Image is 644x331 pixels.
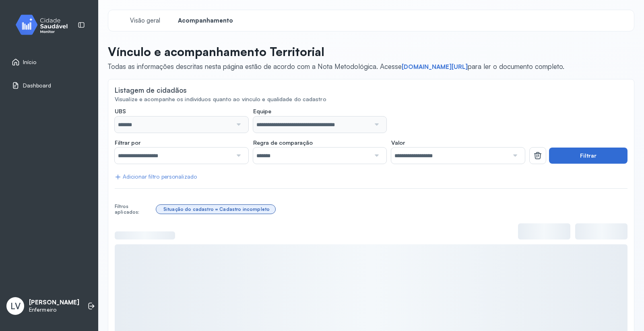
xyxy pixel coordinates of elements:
span: Acompanhamento [178,17,233,25]
button: Filtrar [549,148,627,164]
img: monitor.svg [8,13,81,37]
span: Equipe [253,108,271,115]
span: Todas as informações descritas nesta página estão de acordo com a Nota Metodológica. Acesse para ... [108,62,564,71]
div: Listagem de cidadãos [115,86,187,94]
span: Visão geral [130,17,160,25]
span: UBS [115,108,126,115]
span: LV [10,301,21,311]
div: Visualize e acompanhe os indivíduos quanto ao vínculo e qualidade do cadastro [115,96,627,103]
a: [DOMAIN_NAME][URL] [402,63,468,71]
div: Adicionar filtro personalizado [115,173,197,180]
span: Regra de comparação [253,139,313,146]
div: Filtros aplicados: [115,204,153,215]
span: Filtrar por [115,139,140,146]
span: Valor [391,139,405,146]
p: Enfermeiro [29,306,79,313]
div: Situação do cadastro = Cadastro incompleto [163,206,270,212]
a: Início [12,58,87,66]
span: Dashboard [23,82,51,89]
a: Dashboard [12,81,87,90]
span: Início [23,59,37,66]
p: Vínculo e acompanhamento Territorial [108,44,564,59]
p: [PERSON_NAME] [29,299,79,306]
